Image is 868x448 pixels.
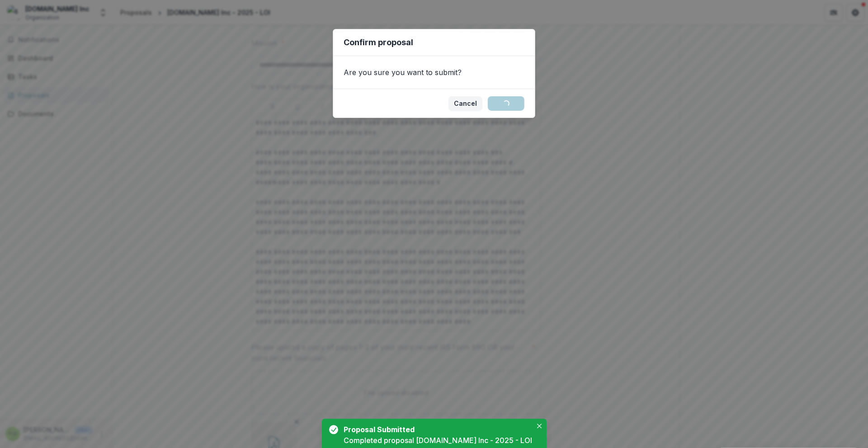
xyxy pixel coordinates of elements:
[344,424,528,435] div: Proposal Submitted
[333,56,535,89] div: Are you sure you want to submit?
[333,29,535,56] header: Confirm proposal
[448,96,482,111] button: Cancel
[344,435,532,446] div: Completed proposal [DOMAIN_NAME] Inc - 2025 - LOI
[534,420,545,431] button: Close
